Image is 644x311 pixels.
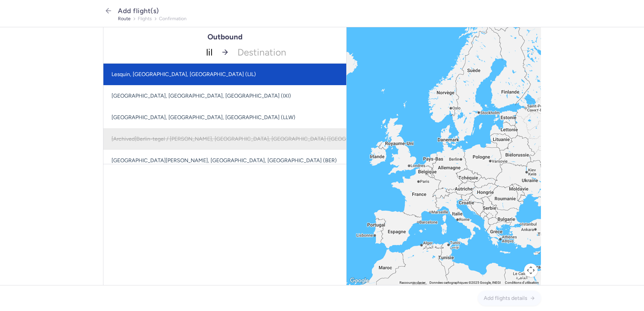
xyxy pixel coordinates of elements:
[505,281,539,284] a: Conditions d'utilisation
[111,157,337,164] span: [GEOGRAPHIC_DATA][PERSON_NAME], [GEOGRAPHIC_DATA], [GEOGRAPHIC_DATA] (BER)
[399,280,425,285] button: Raccourcis clavier
[478,291,541,306] button: Add flights details
[207,33,243,41] h1: Outbound
[348,276,371,285] img: Google
[103,41,217,63] input: -searchbox
[138,16,152,22] button: flights
[484,295,527,301] span: Add flights details
[111,114,295,120] span: [GEOGRAPHIC_DATA], [GEOGRAPHIC_DATA], [GEOGRAPHIC_DATA] (LLW)
[118,16,131,22] button: route
[348,278,371,283] a: Ouvrir cette zone dans Google Maps (dans une nouvelle fenêtre)
[159,16,187,22] button: confirmation
[429,281,501,284] span: Données cartographiques ©2025 Google, INEGI
[111,93,291,99] span: [GEOGRAPHIC_DATA], [GEOGRAPHIC_DATA], [GEOGRAPHIC_DATA] (IXI)
[524,264,538,277] button: Commandes de la caméra de la carte
[233,41,347,63] span: Destination
[118,7,159,15] span: Add flight(s)
[111,71,256,77] span: Lesquin, [GEOGRAPHIC_DATA], [GEOGRAPHIC_DATA] (LIL)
